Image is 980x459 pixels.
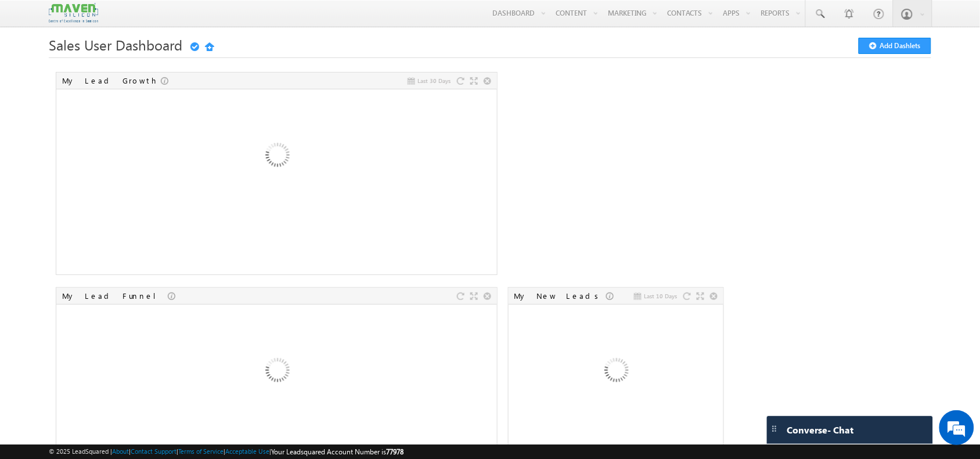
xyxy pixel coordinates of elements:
img: Custom Logo [49,3,98,23]
span: Sales User Dashboard [49,35,182,54]
a: Acceptable Use [225,447,269,455]
span: Your Leadsquared Account Number is [271,447,403,456]
span: Last 30 Days [418,75,451,86]
button: Add Dashlets [859,38,931,54]
img: Loading... [553,310,678,435]
img: Loading... [214,310,339,435]
span: © 2025 LeadSquared | | | | | [49,446,403,457]
div: My New Leads [514,291,606,301]
a: About [112,447,129,455]
img: carter-drag [770,424,779,433]
div: My Lead Funnel [62,291,168,301]
span: Converse - Chat [787,425,854,435]
span: 77978 [386,447,403,456]
a: Terms of Service [178,447,224,455]
a: Contact Support [131,447,176,455]
div: My Lead Growth [62,75,161,86]
span: Last 10 Days [644,291,678,301]
img: Loading... [214,95,339,219]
